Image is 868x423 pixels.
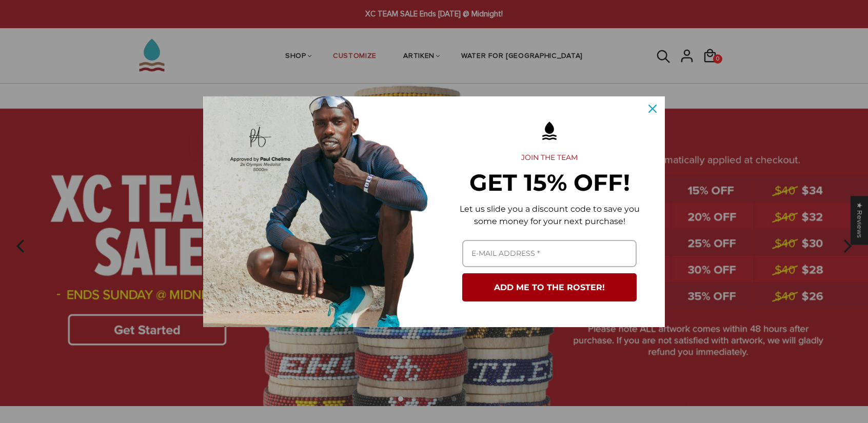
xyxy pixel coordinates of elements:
[648,105,657,113] svg: close icon
[469,168,630,196] strong: GET 15% OFF!
[450,153,648,163] h2: JOIN THE TEAM
[450,203,648,228] p: Let us slide you a discount code to save you some money for your next purchase!
[462,273,637,301] button: ADD ME TO THE ROSTER!
[462,240,637,267] input: Email field
[640,96,665,121] button: Close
